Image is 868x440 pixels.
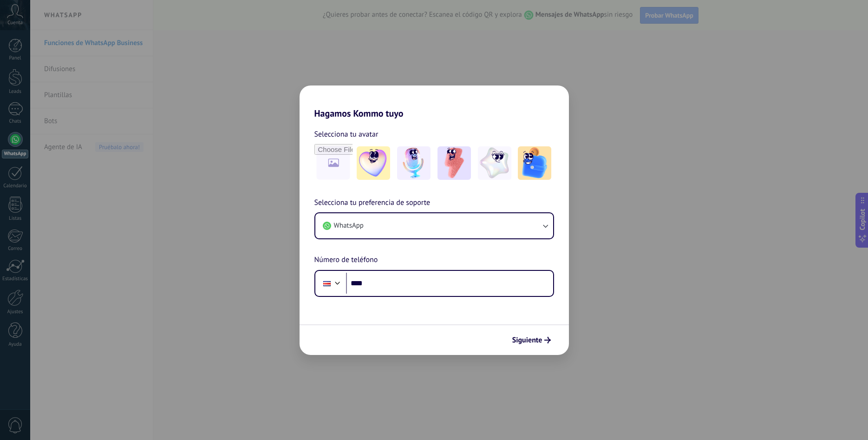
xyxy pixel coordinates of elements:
span: Número de teléfono [314,254,378,266]
div: Costa Rica: + 506 [318,274,336,293]
img: -1.jpeg [357,146,390,180]
img: -4.jpeg [478,146,511,180]
button: Siguiente [508,332,555,348]
img: -5.jpeg [518,146,551,180]
img: -2.jpeg [397,146,431,180]
h2: Hagamos Kommo tuyo [300,85,569,119]
button: WhatsApp [315,213,553,238]
span: Siguiente [512,337,542,343]
span: WhatsApp [334,221,364,230]
img: -3.jpeg [437,146,471,180]
span: Selecciona tu avatar [314,128,379,140]
span: Selecciona tu preferencia de soporte [314,197,431,209]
